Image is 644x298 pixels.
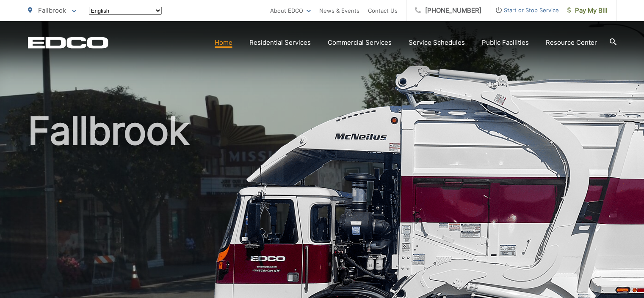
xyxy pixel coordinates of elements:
a: Commercial Services [328,38,392,48]
a: About EDCO [270,5,311,16]
a: Home [215,38,232,48]
a: Public Facilities [482,38,529,48]
a: Residential Services [249,38,311,48]
a: Resource Center [546,38,597,48]
a: Service Schedules [409,38,465,48]
a: Contact Us [368,5,398,16]
a: News & Events [319,5,359,16]
span: Pay My Bill [567,5,608,16]
select: Select a language [89,7,162,15]
span: Fallbrook [38,6,66,14]
a: EDCD logo. Return to the homepage. [28,37,108,49]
